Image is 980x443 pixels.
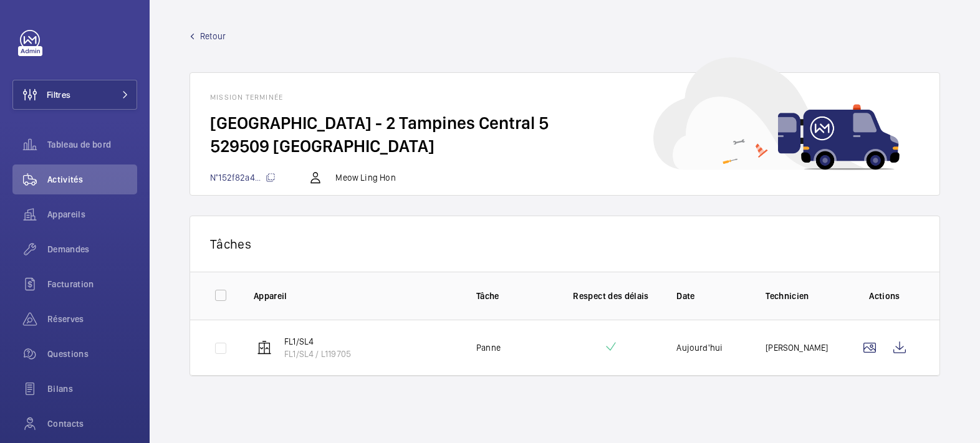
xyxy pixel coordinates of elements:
span: Activités [47,173,137,186]
span: Retour [200,30,226,42]
img: car delivery [653,57,900,170]
p: Technicien [766,290,835,302]
p: Respect des délais [565,290,657,302]
p: Panne [476,341,501,354]
span: Demandes [47,243,137,255]
p: Appareil [254,290,456,302]
h1: Mission terminée [210,93,920,102]
p: Meow Ling Hon [335,171,395,184]
span: Appareils [47,208,137,221]
span: Filtres [47,88,70,101]
span: Contacts [47,417,137,430]
button: Filtres [12,80,137,110]
p: FL1/SL4 [284,335,351,348]
span: Tableau de bord [47,138,137,151]
span: Bilans [47,383,137,395]
span: Réserves [47,313,137,325]
p: Aujourd'hui [676,341,723,354]
h2: [GEOGRAPHIC_DATA] - 2 Tampines Central 5 [210,112,920,135]
span: Questions [47,348,137,360]
p: [PERSON_NAME] [766,341,828,354]
p: Date [676,290,746,302]
h2: 529509 [GEOGRAPHIC_DATA] [210,135,920,158]
p: Tâche [476,290,545,302]
p: Actions [855,290,915,302]
img: elevator.svg [257,340,272,355]
p: FL1/SL4 / L119705 [284,348,351,360]
p: Tâches [210,236,920,252]
span: Facturation [47,278,137,290]
span: N°152f82a4... [210,173,276,183]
